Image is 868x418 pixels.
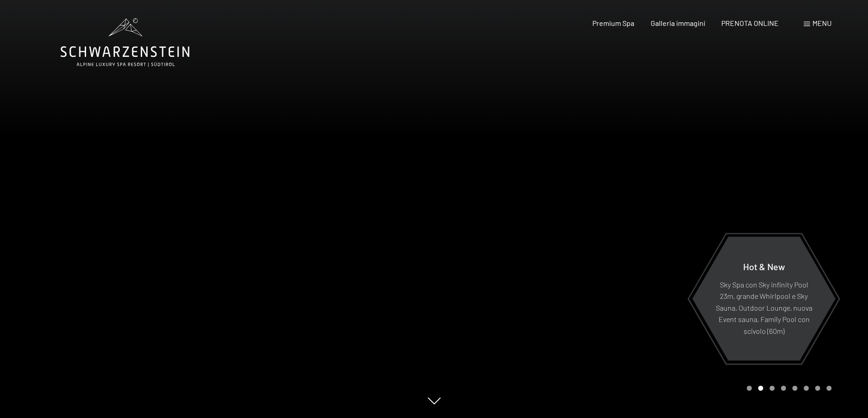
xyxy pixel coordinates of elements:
div: Carousel Page 2 (Current Slide) [758,386,763,391]
div: Carousel Page 7 [815,386,820,391]
a: Galleria immagini [651,19,705,27]
div: Carousel Page 8 [827,386,832,391]
span: Hot & New [743,261,785,272]
span: Menu [812,19,832,27]
div: Carousel Page 1 [747,386,752,391]
div: Carousel Page 5 [792,386,797,391]
div: Carousel Page 4 [781,386,786,391]
a: Hot & New Sky Spa con Sky infinity Pool 23m, grande Whirlpool e Sky Sauna, Outdoor Lounge, nuova ... [692,236,836,361]
a: Premium Spa [592,19,634,27]
div: Carousel Page 6 [804,386,809,391]
a: PRENOTA ONLINE [721,19,779,27]
p: Sky Spa con Sky infinity Pool 23m, grande Whirlpool e Sky Sauna, Outdoor Lounge, nuova Event saun... [714,278,813,337]
div: Carousel Pagination [744,386,832,391]
div: Carousel Page 3 [770,386,775,391]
